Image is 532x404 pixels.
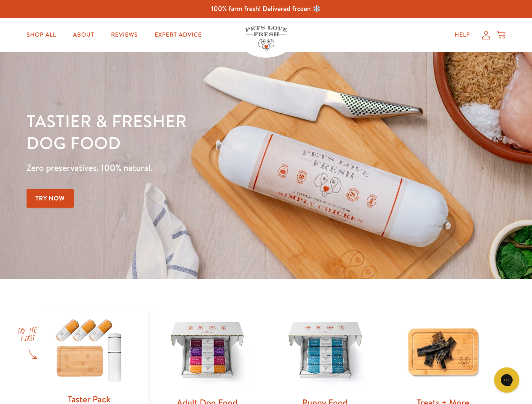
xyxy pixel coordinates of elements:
[66,27,101,43] a: About
[448,27,477,43] a: Help
[490,364,524,396] iframe: Gorgias live chat messenger
[20,27,63,43] a: Shop All
[27,189,74,208] a: Try Now
[27,160,346,175] p: Zero preservatives. 100% natural.
[27,110,346,154] h1: Tastier & fresher dog food
[104,27,144,43] a: Reviews
[148,27,209,43] a: Expert Advice
[245,26,287,51] img: Pets Love Fresh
